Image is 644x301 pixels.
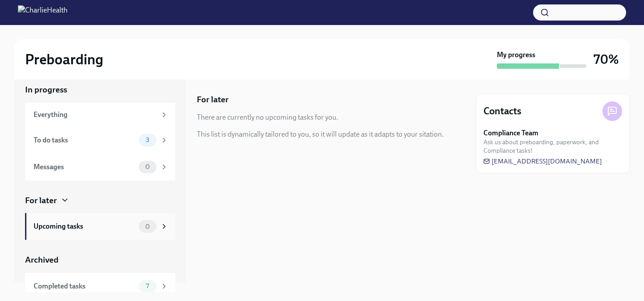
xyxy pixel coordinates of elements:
[25,195,175,206] a: For later
[140,163,155,170] span: 0
[34,162,135,172] div: Messages
[25,154,175,180] a: Messages0
[34,281,135,291] div: Completed tasks
[140,223,155,230] span: 0
[25,254,175,266] a: Archived
[197,113,338,122] div: There are currently no upcoming tasks for you.
[25,213,175,240] a: Upcoming tasks0
[18,5,68,20] img: CharlieHealth
[25,195,57,206] div: For later
[25,84,175,96] a: In progress
[25,273,175,300] a: Completed tasks7
[483,128,538,138] strong: Compliance Team
[140,283,154,289] span: 7
[34,222,135,231] div: Upcoming tasks
[25,127,175,154] a: To do tasks3
[34,135,135,145] div: To do tasks
[34,110,157,120] div: Everything
[593,51,619,67] h3: 70%
[197,130,444,139] div: This list is dynamically tailored to you, so it will update as it adapts to your sitation.
[140,137,155,143] span: 3
[25,103,175,127] a: Everything
[197,94,229,105] h5: For later
[483,138,622,155] span: Ask us about preboarding, paperwork, and Compliance tasks!
[483,157,602,166] a: [EMAIL_ADDRESS][DOMAIN_NAME]
[25,50,103,68] h2: Preboarding
[497,50,535,60] strong: My progress
[483,105,521,118] h4: Contacts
